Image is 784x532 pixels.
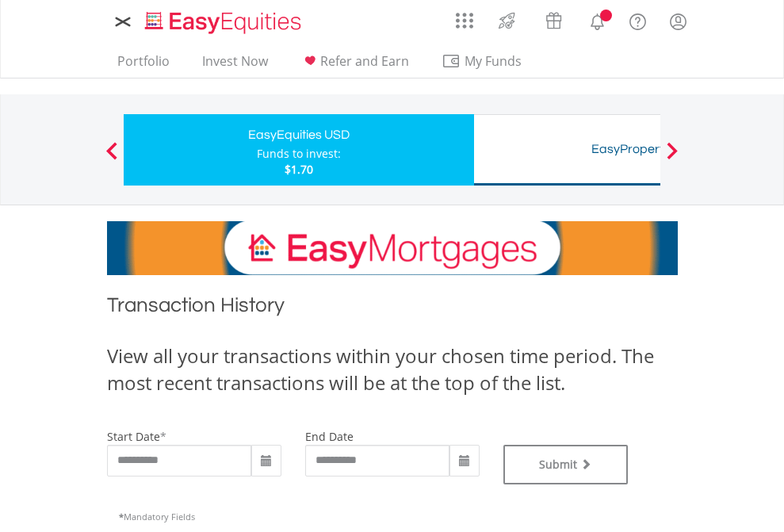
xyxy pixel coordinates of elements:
[320,52,409,70] span: Refer and Earn
[107,343,678,397] div: View all your transactions within your chosen time period. The most recent transactions will be a...
[446,4,484,29] a: AppsGrid
[541,8,567,33] img: vouchers-v2.svg
[96,150,128,166] button: Previous
[107,291,678,327] h1: Transaction History
[658,4,698,39] a: My Profile
[494,8,520,33] img: thrive-v2.svg
[119,511,195,522] span: Mandatory Fields
[107,221,678,275] img: EasyMortage Promotion Banner
[285,162,313,177] span: $1.70
[618,4,658,36] a: FAQ's and Support
[530,4,577,33] a: Vouchers
[196,53,274,78] a: Invest Now
[456,12,473,29] img: grid-menu-icon.svg
[656,150,688,166] button: Next
[107,429,160,444] label: start date
[442,51,545,71] span: My Funds
[111,53,176,78] a: Portfolio
[133,124,465,146] div: EasyEquities USD
[257,146,341,162] div: Funds to invest:
[503,445,629,484] button: Submit
[139,4,308,36] a: Home page
[294,53,415,78] a: Refer and Earn
[142,10,308,36] img: EasyEquities_Logo.png
[577,4,618,36] a: Notifications
[305,429,354,444] label: end date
